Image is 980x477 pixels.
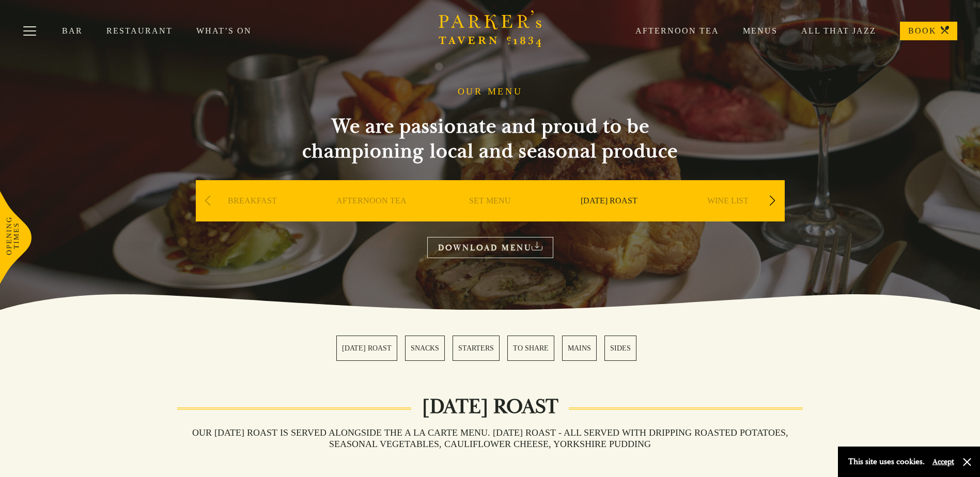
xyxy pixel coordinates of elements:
[433,180,547,252] div: 3 / 9
[469,196,511,237] a: SET MENU
[507,336,554,361] a: 4 / 6
[336,336,397,361] a: 1 / 6
[196,180,309,252] div: 1 / 9
[458,86,523,98] h1: OUR MENU
[552,180,666,252] div: 4 / 9
[848,454,925,469] p: This site uses cookies.
[315,180,428,252] div: 2 / 9
[581,196,637,237] a: [DATE] ROAST
[453,336,500,361] a: 3 / 6
[411,394,569,419] h2: [DATE] ROAST
[427,237,553,258] a: DOWNLOAD MENU
[671,180,785,252] div: 5 / 9
[604,336,636,361] a: 6 / 6
[228,196,277,237] a: BREAKFAST
[177,427,802,450] h3: Our [DATE] roast is served alongside the A La Carte menu. [DATE] ROAST - All served with dripping...
[562,336,597,361] a: 5 / 6
[932,457,954,467] button: Accept
[201,189,215,212] div: Previous slide
[284,114,697,164] h2: We are passionate and proud to be championing local and seasonal produce
[962,457,972,467] button: Close and accept
[405,336,445,361] a: 2 / 6
[766,189,780,212] div: Next slide
[707,196,749,237] a: WINE LIST
[336,196,407,237] a: AFTERNOON TEA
